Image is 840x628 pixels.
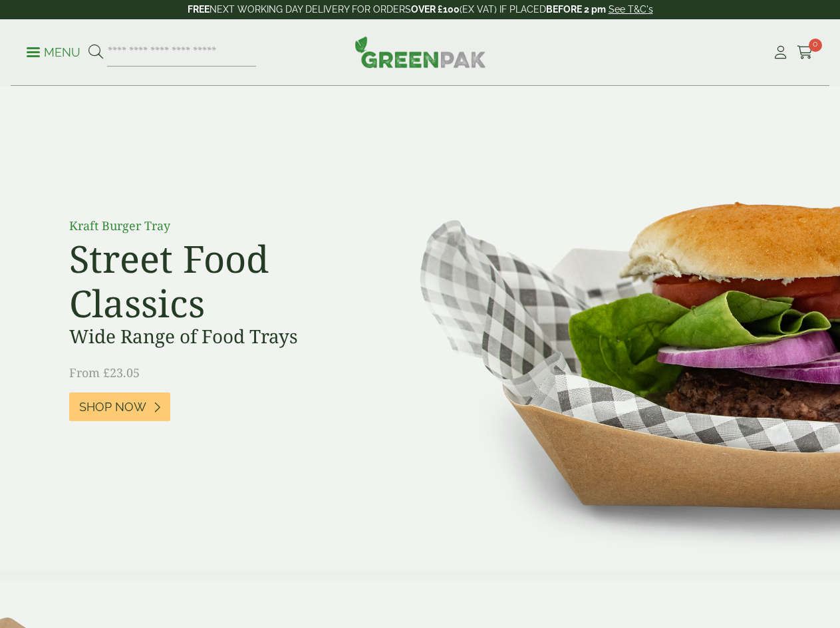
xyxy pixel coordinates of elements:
[69,325,368,348] h3: Wide Range of Food Trays
[69,392,170,421] a: Shop Now
[609,4,653,15] a: See T&C's
[69,236,368,325] h2: Street Food Classics
[188,4,210,15] strong: FREE
[797,43,813,63] a: 0
[809,39,822,52] span: 0
[546,4,606,15] strong: BEFORE 2 pm
[69,217,368,235] p: Kraft Burger Tray
[27,45,80,58] a: Menu
[79,400,146,414] span: Shop Now
[797,46,813,59] i: Cart
[378,86,840,570] img: Street Food Classics
[69,365,140,381] span: From £23.05
[772,46,789,59] i: My Account
[27,45,80,61] p: Menu
[354,36,486,68] img: GreenPak Supplies
[411,4,460,15] strong: OVER £100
